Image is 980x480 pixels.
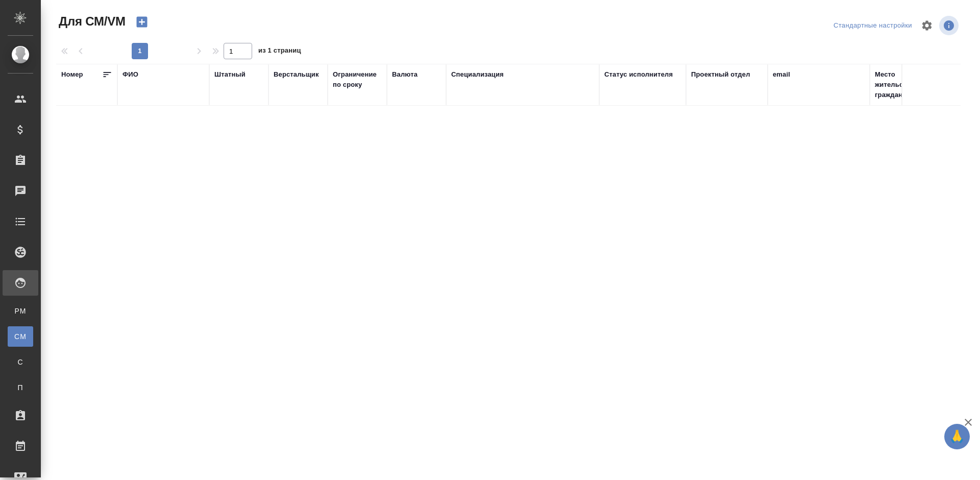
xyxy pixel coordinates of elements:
[13,382,28,393] span: П
[392,69,418,80] div: Валюта
[691,69,750,80] div: Проектный отдел
[274,69,319,80] div: Верстальщик
[773,69,790,80] div: email
[333,69,382,90] div: Ограничение по сроку
[61,69,83,80] div: Номер
[831,18,915,34] div: split button
[8,352,33,372] a: С
[8,301,33,321] a: PM
[944,424,970,449] button: 🙏
[915,13,939,38] span: Настроить таблицу
[8,326,33,347] a: CM
[939,16,961,35] span: Посмотреть информацию
[451,69,504,80] div: Специализация
[130,13,154,31] button: Создать
[56,13,126,30] span: Для СМ/VM
[948,426,966,447] span: 🙏
[875,69,957,100] div: Место жительства(Город), гражданство
[8,377,33,398] a: П
[214,69,246,80] div: Штатный
[13,306,28,316] span: PM
[122,69,138,80] div: ФИО
[604,69,673,80] div: Статус исполнителя
[13,357,28,367] span: С
[13,331,28,342] span: CM
[258,44,301,59] span: из 1 страниц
